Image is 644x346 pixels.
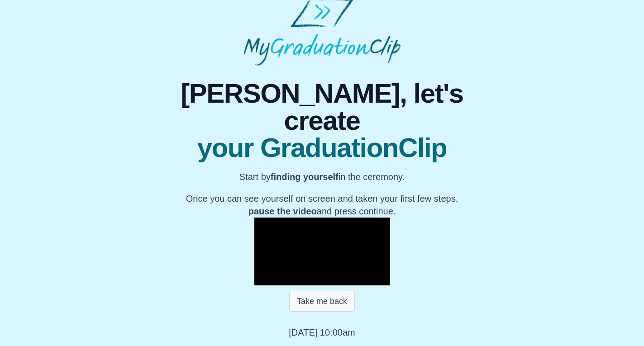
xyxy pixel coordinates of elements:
p: Once you can see yourself on screen and taken your first few steps, and press continue. [161,192,483,218]
div: Video Player [254,218,390,285]
p: [DATE] 10:00am [289,326,355,339]
p: Start by in the ceremony. [161,171,483,183]
b: finding yourself [271,172,339,182]
span: [PERSON_NAME], let's create [161,80,483,134]
span: your GraduationClip [161,134,483,161]
b: pause the video [248,206,317,216]
button: Take me back [289,291,355,312]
